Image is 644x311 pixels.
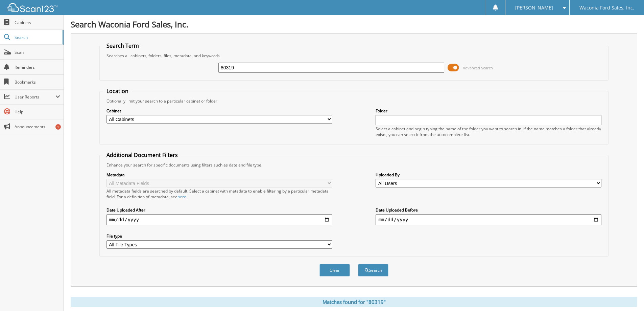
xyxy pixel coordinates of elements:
[376,207,601,213] label: Date Uploaded Before
[319,264,350,276] button: Clear
[463,65,493,70] span: Advanced Search
[106,172,332,178] label: Metadata
[177,194,186,200] a: here
[103,162,605,168] div: Enhance your search for specific documents using filters such as date and file type.
[15,124,60,130] span: Announcements
[15,49,60,55] span: Scan
[55,124,61,130] div: 1
[106,214,332,225] input: start
[376,108,601,114] label: Folder
[15,35,59,40] span: Search
[376,214,601,225] input: end
[71,19,637,30] h1: Search Waconia Ford Sales, Inc.
[103,42,142,49] legend: Search Term
[15,79,60,85] span: Bookmarks
[106,233,332,239] label: File type
[103,87,132,95] legend: Location
[579,6,634,10] span: Waconia Ford Sales, Inc.
[103,151,181,159] legend: Additional Document Filters
[15,20,60,25] span: Cabinets
[103,53,605,59] div: Searches all cabinets, folders, files, metadata, and keywords
[15,94,55,100] span: User Reports
[7,3,57,12] img: scan123-logo-white.svg
[106,108,332,114] label: Cabinet
[376,126,601,137] div: Select a cabinet and begin typing the name of the folder you want to search in. If the name match...
[106,188,332,200] div: All metadata fields are searched by default. Select a cabinet with metadata to enable filtering b...
[15,109,60,115] span: Help
[358,264,388,276] button: Search
[106,207,332,213] label: Date Uploaded After
[515,6,553,10] span: [PERSON_NAME]
[376,172,601,178] label: Uploaded By
[71,297,637,307] div: Matches found for "80319"
[103,98,605,104] div: Optionally limit your search to a particular cabinet or folder
[15,64,60,70] span: Reminders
